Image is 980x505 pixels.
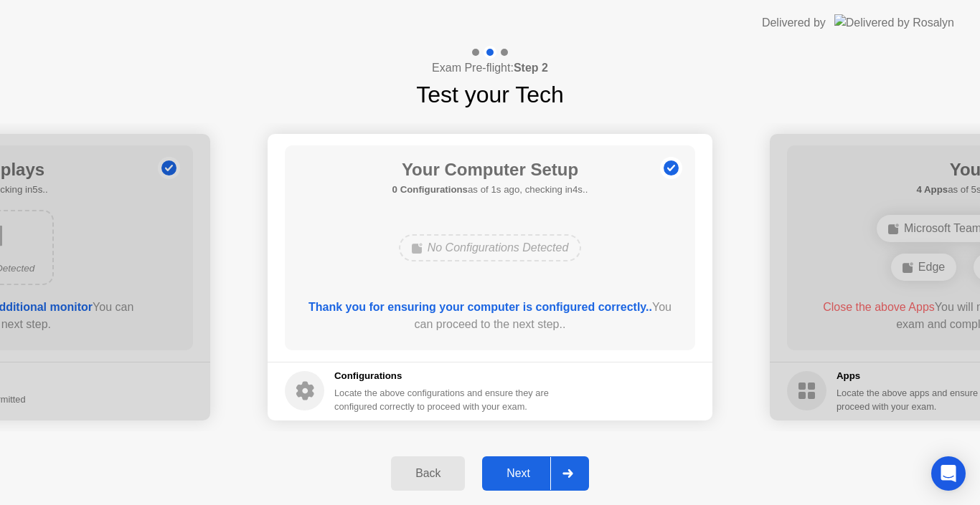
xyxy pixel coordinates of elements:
button: Back [391,456,465,491]
h4: Exam Pre-flight: [432,59,548,77]
div: Next [486,467,550,480]
h5: Configurations [334,369,552,383]
div: You can proceed to the next step.. [306,299,675,333]
b: Step 2 [514,62,548,74]
div: Back [395,467,461,480]
h1: Test your Tech [416,77,564,112]
button: Next [482,456,589,491]
b: Thank you for ensuring your computer is configured correctly.. [308,301,652,313]
div: Delivered by [762,14,826,32]
div: No Configurations Detected [399,234,582,261]
div: Locate the above configurations and ensure they are configured correctly to proceed with your exam. [334,386,552,413]
div: Open Intercom Messenger [931,456,966,491]
h5: as of 1s ago, checking in4s.. [392,183,588,197]
h1: Your Computer Setup [392,157,588,183]
img: Delivered by Rosalyn [834,14,954,31]
b: 0 Configurations [392,184,468,195]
